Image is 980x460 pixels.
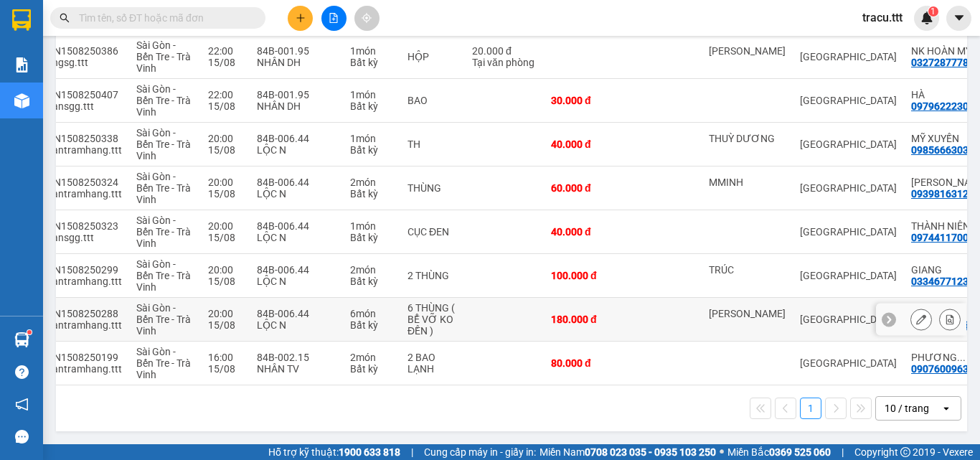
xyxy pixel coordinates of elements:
[208,220,242,232] div: 20:00
[257,264,336,276] div: 84B-006.44
[208,319,242,331] div: 15/08
[41,177,122,188] div: SGN1508250324
[800,95,897,106] div: [GEOGRAPHIC_DATA]
[350,45,393,57] div: 1 món
[208,276,242,287] div: 15/08
[208,363,242,375] div: 15/08
[911,232,969,243] div: 0974411700
[472,57,537,68] div: Tại văn phòng
[920,11,933,24] img: icon-new-feature
[350,144,393,156] div: Bất kỳ
[407,95,458,106] div: BAO
[540,444,716,460] span: Miền Nam
[15,365,29,379] span: question-circle
[257,352,336,363] div: 84B-002.15
[350,308,393,319] div: 6 món
[800,357,897,369] div: [GEOGRAPHIC_DATA]
[41,220,122,232] div: SGN1508250323
[407,51,458,62] div: HỘP
[136,83,191,118] span: Sài Gòn - Bến Tre - Trà Vinh
[551,95,623,106] div: 30.000 đ
[350,89,393,100] div: 1 món
[41,144,122,156] div: ngantramhang.ttt
[800,314,897,325] div: [GEOGRAPHIC_DATA]
[350,276,393,287] div: Bất kỳ
[350,319,393,331] div: Bất kỳ
[350,264,393,276] div: 2 món
[41,89,122,100] div: SGN1508250407
[350,188,393,200] div: Bất kỳ
[350,100,393,112] div: Bất kỳ
[41,188,122,200] div: ngantramhang.ttt
[208,57,242,68] div: 15/08
[41,308,122,319] div: SGN1508250288
[911,363,969,375] div: 0907600963
[941,403,952,414] svg: open
[946,6,971,31] button: caret-down
[257,45,336,57] div: 84B-001.95
[900,447,910,457] span: copyright
[350,220,393,232] div: 1 món
[411,444,413,460] span: |
[41,319,122,331] div: ngantramhang.ttt
[407,226,458,238] div: CỤC ĐEN
[928,6,938,17] sup: 1
[257,276,336,287] div: LỘC N
[329,13,339,23] span: file-add
[257,177,336,188] div: 84B-006.44
[41,45,122,57] div: SGN1508250386
[551,139,623,150] div: 40.000 đ
[41,133,122,144] div: SGN1508250338
[709,177,786,188] div: MMINH
[79,10,248,26] input: Tìm tên, số ĐT hoặc mã đơn
[136,302,191,337] span: Sài Gòn - Bến Tre - Trà Vinh
[350,177,393,188] div: 2 món
[257,188,336,200] div: LỘC N
[27,330,32,334] sup: 1
[257,363,336,375] div: NHÂN TV
[41,100,122,112] div: phansgg.ttt
[296,13,306,23] span: plus
[709,264,786,276] div: TRÚC
[769,446,831,458] strong: 0369 525 060
[14,57,29,72] img: solution-icon
[709,45,786,57] div: CÁT TƯỜNG
[257,308,336,319] div: 84B-006.44
[60,13,70,23] span: search
[41,276,122,287] div: ngantramhang.ttt
[362,13,372,23] span: aim
[720,449,724,455] span: ⚪️
[41,264,122,276] div: SGN1508250299
[424,444,536,460] span: Cung cấp máy in - giấy in:
[339,446,400,458] strong: 1900 633 818
[136,39,191,74] span: Sài Gòn - Bến Tre - Trà Vinh
[257,100,336,112] div: NHÂN DH
[41,352,122,363] div: SGN1508250199
[842,444,844,460] span: |
[551,226,623,238] div: 40.000 đ
[136,215,191,249] span: Sài Gòn - Bến Tre - Trà Vinh
[257,319,336,331] div: LỘC N
[15,430,29,443] span: message
[257,57,336,68] div: NHÂN DH
[350,232,393,243] div: Bất kỳ
[208,232,242,243] div: 15/08
[800,270,897,281] div: [GEOGRAPHIC_DATA]
[257,144,336,156] div: LỘC N
[800,226,897,238] div: [GEOGRAPHIC_DATA]
[407,182,458,194] div: THÙNG
[257,232,336,243] div: LỘC N
[41,363,122,375] div: ngantramhang.ttt
[851,9,914,27] span: tracu.ttt
[551,182,623,194] div: 60.000 đ
[208,308,242,319] div: 20:00
[257,133,336,144] div: 84B-006.44
[350,363,393,375] div: Bất kỳ
[41,232,122,243] div: phansgg.ttt
[288,6,313,31] button: plus
[136,171,191,205] span: Sài Gòn - Bến Tre - Trà Vinh
[911,188,969,200] div: 0939816312
[911,100,969,112] div: 0979622230
[709,133,786,144] div: THUỲ DƯƠNG
[957,352,966,363] span: ...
